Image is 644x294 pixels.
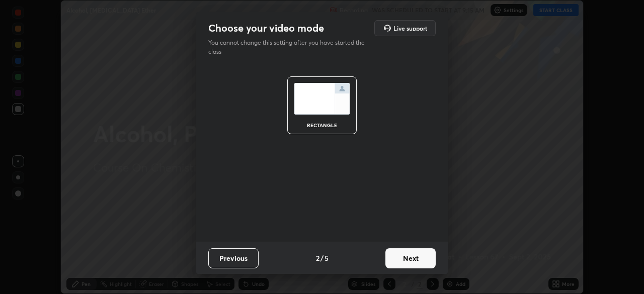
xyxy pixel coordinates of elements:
[393,25,427,31] h5: Live support
[294,83,350,115] img: normalScreenIcon.ae25ed63.svg
[320,253,324,263] h4: /
[385,248,436,268] button: Next
[302,123,342,128] div: rectangle
[208,22,324,35] h2: Choose your video mode
[325,253,329,263] h4: 5
[316,253,319,263] h4: 2
[208,248,259,268] button: Previous
[208,38,371,56] p: You cannot change this setting after you have started the class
